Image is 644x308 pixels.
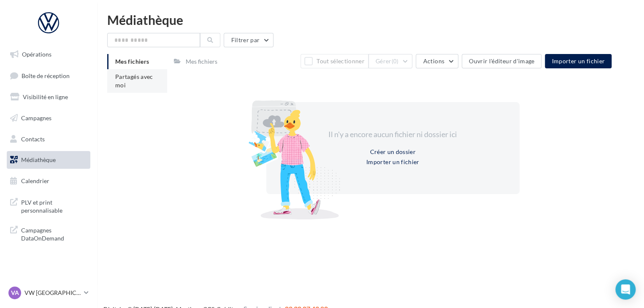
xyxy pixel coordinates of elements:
[23,93,68,100] span: Visibilité en ligne
[552,57,605,65] span: Importer un fichier
[5,151,92,169] a: Médiathèque
[21,135,45,142] span: Contacts
[7,285,90,301] a: VA VW [GEOGRAPHIC_DATA]
[545,54,612,68] button: Importer un fichier
[21,114,51,122] span: Campagnes
[5,172,92,190] a: Calendrier
[368,54,413,68] button: Gérer(0)
[5,67,92,85] a: Boîte de réception
[224,33,273,47] button: Filtrer par
[366,147,419,157] button: Créer un dossier
[11,289,19,297] span: VA
[24,289,81,297] p: VW [GEOGRAPHIC_DATA]
[5,88,92,106] a: Visibilité en ligne
[5,46,92,63] a: Opérations
[21,156,56,163] span: Médiathèque
[5,193,92,218] a: PLV et print personnalisable
[115,58,149,65] span: Mes fichiers
[115,73,153,89] span: Partagés avec moi
[21,224,87,243] span: Campagnes DataOnDemand
[22,51,51,58] span: Opérations
[300,54,368,68] button: Tout sélectionner
[462,54,541,68] button: Ouvrir l'éditeur d'image
[21,197,87,215] span: PLV et print personnalisable
[186,57,217,66] div: Mes fichiers
[5,109,92,127] a: Campagnes
[5,130,92,148] a: Contacts
[22,72,70,79] span: Boîte de réception
[615,279,636,300] div: Open Intercom Messenger
[328,130,457,139] span: Il n'y a encore aucun fichier ni dossier ici
[392,58,399,65] span: (0)
[423,57,444,65] span: Actions
[107,14,634,26] div: Médiathèque
[363,157,423,167] button: Importer un fichier
[21,177,49,184] span: Calendrier
[5,221,92,246] a: Campagnes DataOnDemand
[416,54,458,68] button: Actions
